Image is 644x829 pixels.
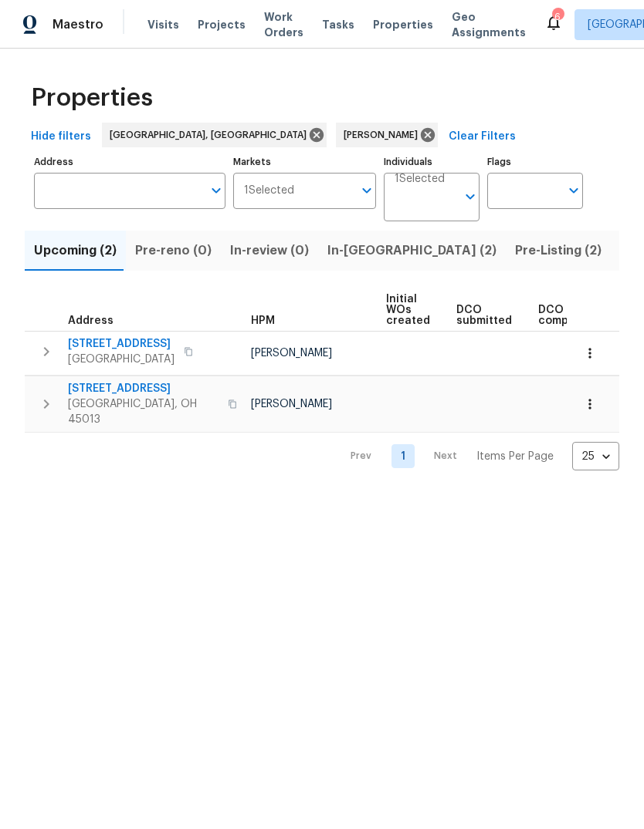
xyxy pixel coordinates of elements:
[34,157,225,167] label: Address
[386,294,430,326] span: Initial WOs created
[233,157,377,167] label: Markets
[244,184,294,197] span: 1 Selected
[251,348,332,359] span: [PERSON_NAME]
[53,17,103,32] span: Maestro
[230,240,309,261] span: In-review (0)
[384,157,480,167] label: Individuals
[356,180,378,201] button: Open
[102,123,327,147] div: [GEOGRAPHIC_DATA], [GEOGRAPHIC_DATA]
[68,381,219,396] span: [STREET_ADDRESS]
[251,315,275,326] span: HPM
[391,444,415,468] a: Goto page 1
[34,240,117,261] span: Upcoming (2)
[459,186,481,207] button: Open
[515,240,602,261] span: Pre-Listing (2)
[147,17,179,32] span: Visits
[538,305,590,326] span: DCO complete
[344,127,424,143] span: [PERSON_NAME]
[68,396,219,427] span: [GEOGRAPHIC_DATA], OH 45013
[110,127,313,143] span: [GEOGRAPHIC_DATA], [GEOGRAPHIC_DATA]
[442,123,522,151] button: Clear Filters
[395,173,445,186] span: 1 Selected
[31,127,91,147] span: Hide filters
[205,180,227,201] button: Open
[327,240,497,261] span: In-[GEOGRAPHIC_DATA] (2)
[456,305,512,326] span: DCO submitted
[452,9,526,40] span: Geo Assignments
[68,315,114,326] span: Address
[552,9,563,25] div: 6
[373,17,433,32] span: Properties
[31,90,153,106] span: Properties
[336,123,438,147] div: [PERSON_NAME]
[251,399,332,409] span: [PERSON_NAME]
[449,127,516,147] span: Clear Filters
[572,436,619,477] div: 25
[322,19,354,30] span: Tasks
[135,240,212,261] span: Pre-reno (0)
[336,442,619,470] nav: Pagination Navigation
[68,336,175,352] span: [STREET_ADDRESS]
[487,157,583,167] label: Flags
[198,17,246,32] span: Projects
[68,352,175,367] span: [GEOGRAPHIC_DATA]
[563,180,585,201] button: Open
[476,449,554,464] p: Items Per Page
[25,123,97,151] button: Hide filters
[264,9,303,40] span: Work Orders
